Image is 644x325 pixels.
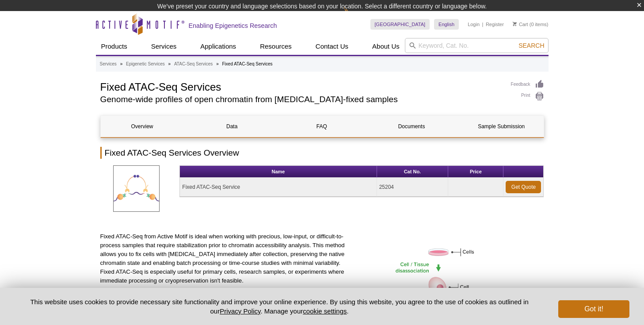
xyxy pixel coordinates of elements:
img: Fixed ATAC-Seq Service [113,165,160,212]
h2: Genome-wide profiles of open chromatin from [MEDICAL_DATA]-fixed samples [100,96,502,103]
td: Fixed ATAC-Seq Service [180,178,377,197]
li: Fixed ATAC-Seq Services [222,61,273,66]
a: English [434,19,459,30]
a: Cart [513,21,528,27]
a: Epigenetic Services [126,60,165,68]
a: Documents [370,116,453,137]
li: » [168,61,171,66]
a: [GEOGRAPHIC_DATA] [370,19,430,30]
a: FAQ [280,116,363,137]
li: | [482,19,484,30]
a: Register [486,21,504,27]
input: Keyword, Cat. No. [405,38,549,53]
a: ATAC-Seq Services [174,60,213,68]
h2: Fixed ATAC-Seq Services Overview [100,147,544,159]
p: Fixed ATAC-Seq from Active Motif is ideal when working with precious, low-input, or difficult-to-... [100,232,355,285]
h2: Enabling Epigenetics Research [189,22,277,30]
a: Applications [195,38,241,55]
p: This website uses cookies to provide necessary site functionality and improve your online experie... [15,297,544,316]
li: (0 items) [513,19,549,30]
a: Get Quote [506,181,541,193]
a: Resources [255,38,297,55]
th: Price [448,166,503,178]
h1: Fixed ATAC-Seq Services [100,80,502,93]
img: Change Here [344,7,367,27]
img: Your Cart [513,22,517,26]
th: Cat No. [377,166,449,178]
th: Name [180,166,377,178]
a: Login [468,21,480,27]
button: cookie settings [303,307,347,315]
a: Products [96,38,133,55]
button: Got it! [558,300,629,318]
a: Sample Submission [460,116,543,137]
a: About Us [367,38,405,55]
a: Feedback [511,80,544,89]
li: » [120,61,123,66]
a: Services [146,38,182,55]
a: Print [511,92,544,101]
a: Services [100,60,117,68]
a: Contact Us [310,38,354,55]
a: Privacy Policy [220,307,260,315]
li: » [216,61,219,66]
button: Search [516,42,547,50]
a: Data [191,116,274,137]
td: 25204 [377,178,449,197]
span: Search [518,42,544,49]
a: Overview [101,116,184,137]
